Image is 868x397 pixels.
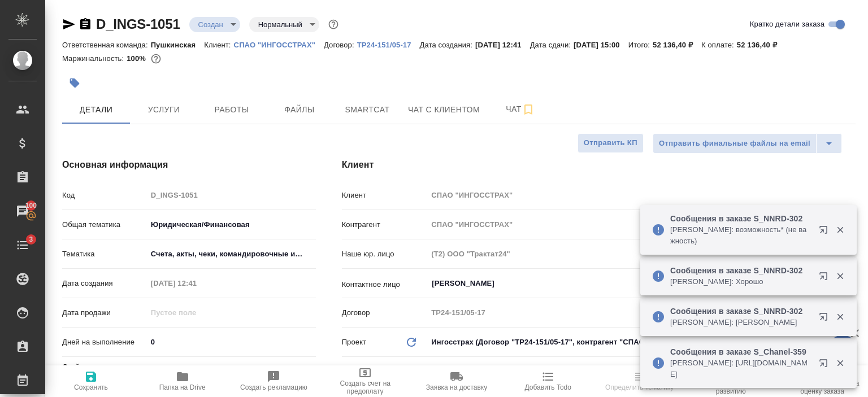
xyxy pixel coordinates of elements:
button: Открыть в новой вкладке [812,265,839,292]
p: Сообщения в заказе S_NNRD-302 [670,265,811,276]
input: Пустое поле [147,364,316,381]
input: Пустое поле [147,187,316,203]
p: Клиент: [204,41,233,49]
a: 3 [3,231,42,259]
button: Закрыть [828,225,852,235]
p: Тематика [62,248,147,260]
p: Дней на выполнение [62,337,147,348]
button: Сохранить [45,365,137,397]
span: Услуги [137,103,191,117]
button: Нормальный [255,20,306,29]
button: Папка на Drive [137,365,228,397]
p: Проект [342,337,367,348]
button: Создать рекламацию [228,365,320,397]
h4: Клиент [342,158,856,172]
span: 3 [22,234,40,245]
p: ТР24-151/05-17 [357,41,420,49]
p: Наше юр. лицо [342,248,428,260]
span: Отправить КП [584,137,637,150]
a: 100 [3,197,42,225]
p: Клиент [342,190,428,201]
p: Сообщения в заказе S_NNRD-302 [670,306,811,317]
span: Создать рекламацию [240,383,307,391]
p: Дней на выполнение (авт.) [62,361,147,384]
p: 100% [127,54,149,63]
span: Папка на Drive [159,383,206,391]
button: Открыть в новой вкладке [812,219,839,246]
p: [DATE] 15:00 [574,41,628,49]
span: 100 [19,200,44,211]
p: 52 136,40 ₽ [653,41,701,49]
p: [PERSON_NAME]: Хорошо [670,276,811,287]
p: Сообщения в заказе S_Chanel-359 [670,346,811,357]
button: Определить тематику [594,365,685,397]
input: Пустое поле [427,304,856,321]
div: Юридическая/Финансовая [147,215,316,234]
div: split button [653,133,842,154]
p: Дата продажи [62,307,147,319]
p: 52 136,40 ₽ [737,41,785,49]
button: Открыть в новой вкладке [812,352,839,379]
p: Ответственная команда: [62,41,151,49]
p: [PERSON_NAME]: возможность* (не важность) [670,224,811,247]
span: Чат [493,102,548,116]
p: [DATE] 12:41 [475,41,530,49]
input: ✎ Введи что-нибудь [147,334,316,350]
span: Заявка на доставку [426,383,487,391]
input: Пустое поле [427,216,856,233]
p: Контрагент [342,219,428,230]
p: Пушкинская [151,41,205,49]
div: Ингосстрах (Договор "ТР24-151/05-17", контрагент "СПАО "ИНГОССТРАХ"") [427,333,856,352]
svg: Подписаться [522,103,535,116]
span: Детали [69,103,123,117]
p: Контактное лицо [342,279,428,290]
h4: Основная информация [62,158,297,172]
p: [PERSON_NAME]: [PERSON_NAME] [670,317,811,328]
p: Договор: [324,41,357,49]
button: Закрыть [828,358,852,368]
a: ТР24-151/05-17 [357,40,420,49]
button: Доп статусы указывают на важность/срочность заказа [326,17,341,32]
p: Сообщения в заказе S_NNRD-302 [670,213,811,224]
p: СПАО "ИНГОССТРАХ" [234,41,324,49]
button: Открыть в новой вкладке [812,306,839,333]
p: Общая тематика [62,219,147,230]
div: Счета, акты, чеки, командировочные и таможенные документы [147,245,316,264]
p: Код [62,190,147,201]
div: Создан [249,17,319,32]
a: D_INGS-1051 [96,16,180,32]
span: Создать счет на предоплату [326,379,404,395]
p: Дата сдачи: [530,41,574,49]
a: СПАО "ИНГОССТРАХ" [234,40,324,49]
button: Создан [195,20,227,29]
span: Добавить Todo [525,383,571,391]
button: Заявка на доставку [411,365,502,397]
span: Smartcat [340,103,394,117]
p: К оплате: [701,41,737,49]
button: 0.00 RUB; [149,51,163,66]
button: Добавить тэг [62,71,87,95]
p: Договор [342,307,428,319]
button: Скопировать ссылку [79,18,92,31]
input: Пустое поле [147,275,246,291]
p: Маржинальность: [62,54,127,63]
input: Пустое поле [147,304,246,321]
div: Создан [189,17,240,32]
button: Отправить финальные файлы на email [653,133,817,154]
span: Отправить финальные файлы на email [659,137,810,150]
span: Кратко детали заказа [750,19,824,30]
span: Файлы [272,103,327,117]
span: Определить тематику [605,383,674,391]
button: Скопировать ссылку для ЯМессенджера [62,18,76,31]
button: Закрыть [828,312,852,322]
span: Сохранить [74,383,108,391]
input: Пустое поле [427,246,856,262]
button: Добавить Todo [502,365,594,397]
p: Дата создания [62,278,147,289]
span: Работы [205,103,259,117]
p: Итого: [628,41,653,49]
button: Создать счет на предоплату [319,365,411,397]
button: Отправить КП [578,133,644,153]
p: [PERSON_NAME]: [URL][DOMAIN_NAME] [670,357,811,380]
p: Дата создания: [420,41,475,49]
